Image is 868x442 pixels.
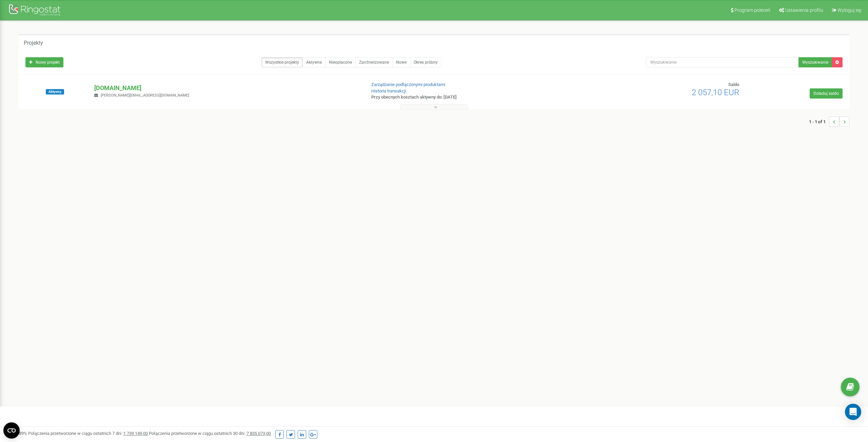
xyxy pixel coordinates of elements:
[94,84,360,92] p: [DOMAIN_NAME]
[24,40,43,46] h5: Projekty
[785,7,823,13] span: Ustawienia profilu
[302,57,325,67] a: Aktywne
[845,404,861,420] div: Open Intercom Messenger
[809,117,829,127] span: 1 - 1 of 1
[837,7,861,13] span: Wyloguj się
[646,57,799,67] input: Wyszukiwanie
[261,57,303,67] a: Wszystkie projekty
[325,57,356,67] a: Nieopłacone
[371,88,406,93] a: Historia transakcji
[809,110,849,133] nav: ...
[355,57,393,67] a: Zarchiwizowane
[410,57,441,67] a: Okres próbny
[392,57,410,67] a: Nowe
[728,82,739,87] span: Saldo
[101,93,189,98] span: [PERSON_NAME][EMAIL_ADDRESS][DOMAIN_NAME]
[734,7,770,13] span: Program poleceń
[371,82,445,87] a: Zarządzanie podłączonymi produktami
[798,57,832,67] button: Wyszukiwanie
[3,422,20,439] button: Open CMP widget
[692,88,739,97] span: 2 057,10 EUR
[25,57,63,67] a: Nowy projekt
[371,94,568,101] p: Przy obecnych kosztach aktywny do: [DATE]
[46,89,64,94] span: Aktywny
[810,88,843,99] a: Doładuj saldo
